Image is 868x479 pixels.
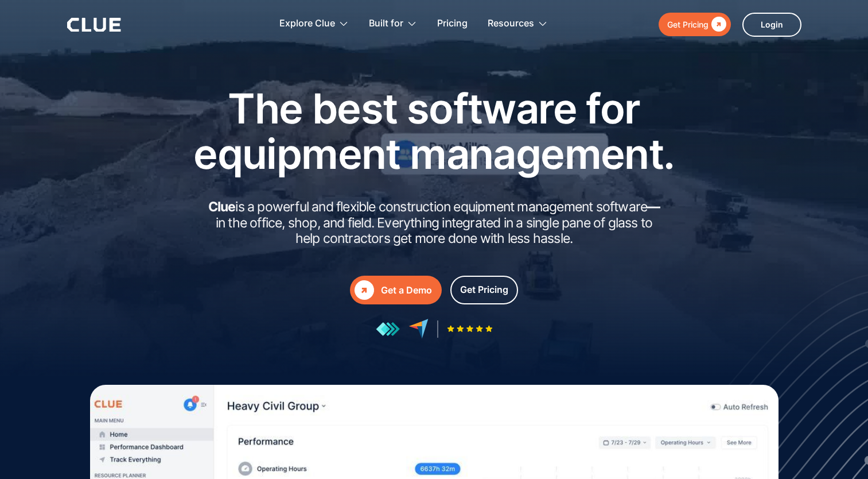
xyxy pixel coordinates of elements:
[408,319,429,339] img: reviews at capterra
[460,283,508,297] div: Get Pricing
[709,17,726,32] div: 
[659,13,731,36] a: Get Pricing
[369,6,417,42] div: Built for
[369,6,403,42] div: Built for
[208,199,236,215] strong: Clue
[488,6,548,42] div: Resources
[355,280,374,300] div: 
[376,322,400,337] img: reviews at getapp
[450,276,518,304] a: Get Pricing
[667,17,709,32] div: Get Pricing
[447,325,493,333] img: Five-star rating icon
[647,199,660,215] strong: —
[176,86,692,176] h1: The best software for equipment management.
[279,6,335,42] div: Explore Clue
[488,6,534,42] div: Resources
[350,276,442,304] a: Get a Demo
[279,6,349,42] div: Explore Clue
[381,283,432,298] div: Get a Demo
[437,6,468,42] a: Pricing
[742,13,801,37] a: Login
[205,199,664,247] h2: is a powerful and flexible construction equipment management software in the office, shop, and fi...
